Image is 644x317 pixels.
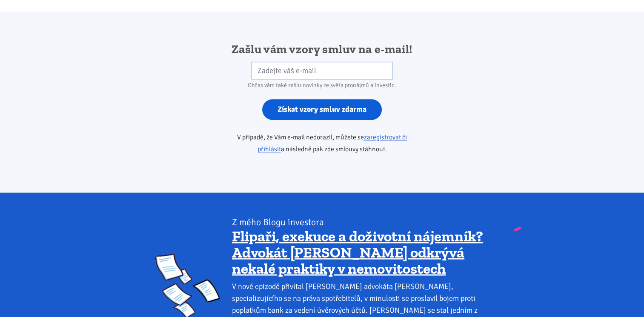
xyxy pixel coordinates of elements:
[251,62,393,80] input: Zadejte váš e-mail
[213,79,431,91] div: Občas vám také zašlu novinky ze světa pronájmů a investic.
[213,131,431,155] p: V případě, že Vám e-mail nedorazil, můžete se a následně pak zde smlouvy stáhnout.
[232,227,483,277] a: Flipaři, exekuce a doživotní nájemník? Advokát [PERSON_NAME] odkrývá nekalé praktiky v nemovitostech
[262,99,382,120] input: Získat vzory smluv zdarma
[213,42,431,57] h2: Zašlu vám vzory smluv na e-mail!
[232,216,489,228] div: Z mého Blogu investora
